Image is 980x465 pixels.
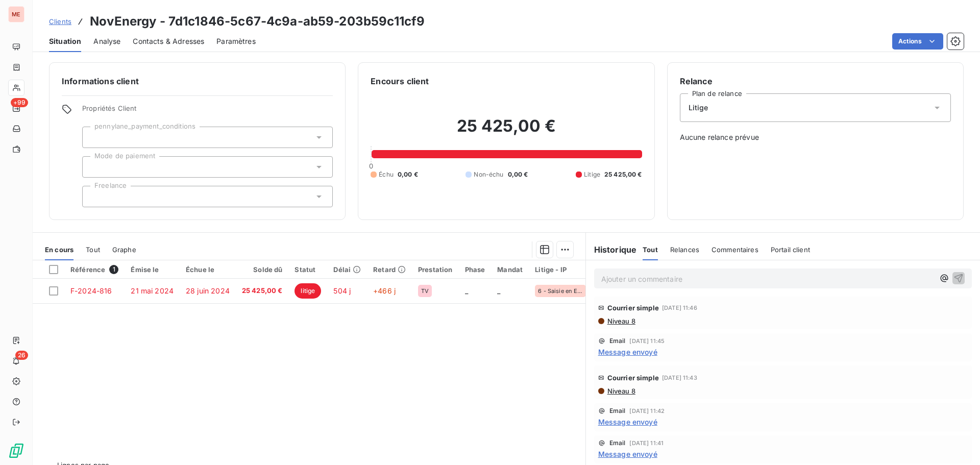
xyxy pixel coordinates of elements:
div: Mandat [497,265,523,274]
h6: Informations client [62,75,333,87]
img: Logo LeanPay [8,443,24,459]
div: Statut [295,265,321,274]
h2: 25 425,00 € [371,116,642,146]
span: Niveau 8 [606,317,635,325]
span: Litige [584,170,600,179]
span: Tout [86,246,100,254]
h6: Historique [586,243,637,256]
input: Ajouter une valeur [91,133,99,142]
span: 28 juin 2024 [186,286,230,295]
div: Retard [373,265,406,274]
a: Clients [49,16,71,27]
span: Non-échu [474,170,503,179]
h6: Encours client [371,75,429,87]
span: Portail client [771,246,810,254]
span: 504 j [333,286,351,295]
div: Prestation [418,265,453,274]
span: Relances [670,246,699,254]
input: Ajouter une valeur [91,162,99,172]
span: Niveau 8 [606,387,635,395]
span: 25 425,00 € [242,286,283,296]
span: Commentaires [712,246,758,254]
span: [DATE] 11:41 [629,440,664,446]
div: Référence [70,265,118,274]
span: Paramètres [216,36,256,46]
div: Litige - IP [535,265,586,274]
div: Émise le [131,265,174,274]
span: 25 425,00 € [604,170,642,179]
span: 26 [15,351,28,360]
span: 0 [369,162,373,170]
span: Propriétés Client [82,104,333,118]
span: 6 - Saisie en Echec [538,288,583,294]
span: Graphe [112,246,136,254]
span: Message envoyé [598,449,657,459]
span: Tout [643,246,658,254]
div: Phase [465,265,485,274]
span: Aucune relance prévue [680,132,951,142]
span: +466 j [373,286,396,295]
span: Courrier simple [607,304,659,312]
span: TV [421,288,429,294]
span: [DATE] 11:43 [662,375,697,381]
h6: Relance [680,75,951,87]
span: _ [497,286,500,295]
span: Courrier simple [607,374,659,382]
h3: NovEnergy - 7d1c1846-5c67-4c9a-ab59-203b59c11cf9 [90,12,425,31]
button: Actions [892,33,943,50]
span: Échu [379,170,394,179]
div: Échue le [186,265,230,274]
input: Ajouter une valeur [91,192,99,201]
span: [DATE] 11:45 [629,338,665,344]
span: Litige [689,103,708,113]
span: Clients [49,17,71,26]
span: En cours [45,246,73,254]
span: Analyse [93,36,120,46]
iframe: Intercom live chat [945,430,970,455]
span: Situation [49,36,81,46]
span: [DATE] 11:46 [662,305,697,311]
span: _ [465,286,468,295]
span: 1 [109,265,118,274]
span: Contacts & Adresses [133,36,204,46]
span: F-2024-816 [70,286,112,295]
span: +99 [11,98,28,107]
span: 21 mai 2024 [131,286,174,295]
span: Email [609,408,626,414]
span: Email [609,338,626,344]
div: ME [8,6,24,22]
span: 0,00 € [398,170,418,179]
span: litige [295,283,321,299]
span: 0,00 € [508,170,528,179]
div: Délai [333,265,361,274]
div: Solde dû [242,265,283,274]
span: Message envoyé [598,417,657,427]
span: Email [609,440,626,446]
span: [DATE] 11:42 [629,408,665,414]
span: Message envoyé [598,347,657,357]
